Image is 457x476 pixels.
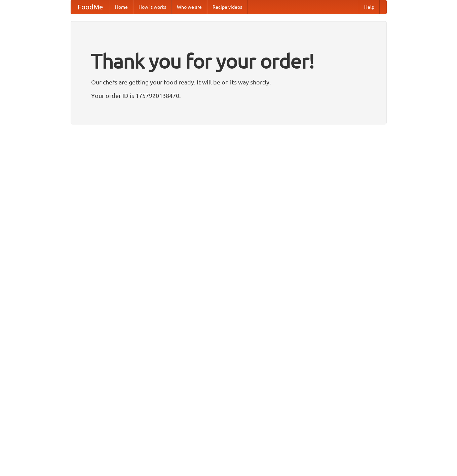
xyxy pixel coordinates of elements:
h1: Thank you for your order! [91,45,366,77]
a: How it works [133,0,172,14]
a: Recipe videos [207,0,247,14]
a: FoodMe [71,0,110,14]
a: Help [359,0,380,14]
a: Home [110,0,133,14]
p: Your order ID is 1757920138470. [91,90,366,101]
a: Who we are [172,0,207,14]
p: Our chefs are getting your food ready. It will be on its way shortly. [91,77,366,87]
